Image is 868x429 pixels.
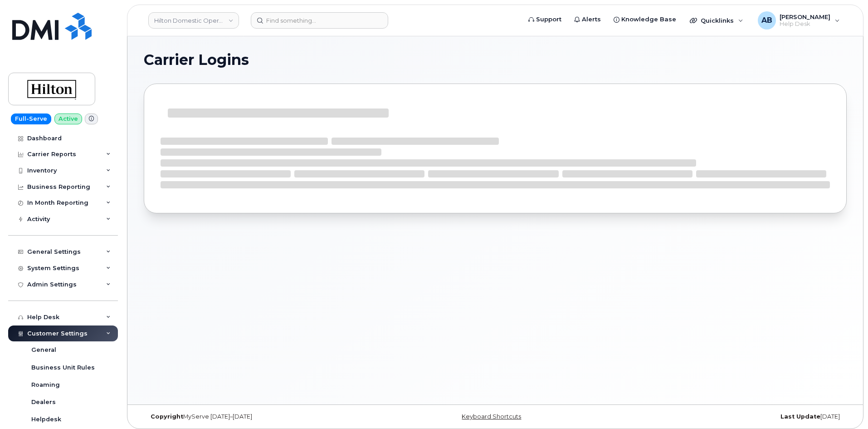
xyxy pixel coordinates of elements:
div: [DATE] [612,413,847,420]
div: MyServe [DATE]–[DATE] [144,413,378,420]
span: Carrier Logins [144,53,249,67]
a: Keyboard Shortcuts [462,413,521,420]
strong: Last Update [780,413,820,420]
strong: Copyright [151,413,183,420]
